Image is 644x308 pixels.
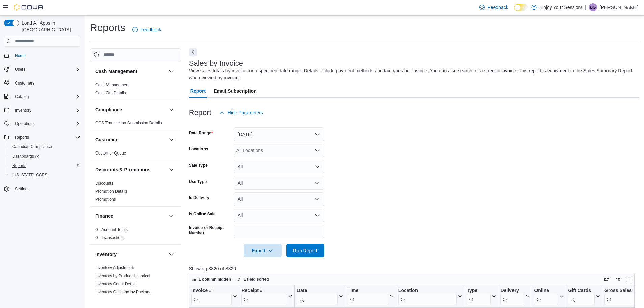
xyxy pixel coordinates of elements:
span: Settings [15,186,29,192]
button: Receipt # [241,287,292,305]
input: Dark Mode [514,4,528,11]
button: Operations [12,120,38,128]
span: Promotion Details [95,189,127,194]
a: Customers [12,79,37,87]
h3: Finance [95,213,113,219]
span: Cash Out Details [95,90,126,96]
span: Canadian Compliance [12,144,52,149]
span: Feedback [140,26,161,33]
button: Discounts & Promotions [95,166,166,173]
button: Keyboard shortcuts [603,275,611,283]
button: Time [348,287,394,305]
p: [PERSON_NAME] [600,3,639,11]
div: Cash Management [90,81,181,100]
p: Enjoy Your Session! [540,3,582,11]
label: Use Type [189,179,207,184]
button: Gift Cards [568,287,600,305]
div: Discounts & Promotions [90,179,181,206]
a: Inventory Count Details [95,282,138,286]
div: Location [398,287,457,294]
button: Inventory [12,106,34,114]
img: Cova [14,4,44,11]
span: OCS Transaction Submission Details [95,120,162,126]
div: Online [534,287,558,305]
span: GL Transactions [95,235,125,240]
div: Date [297,287,338,305]
button: All [234,209,324,222]
button: Finance [95,213,166,219]
h3: Sales by Invoice [189,59,243,67]
h3: Report [189,109,211,117]
a: Customer Queue [95,151,126,156]
div: Gross Sales [604,287,636,305]
button: Compliance [95,106,166,113]
button: Operations [1,119,83,128]
div: Finance [90,226,181,244]
span: 1 column hidden [199,277,231,282]
div: Time [348,287,388,305]
span: BG [590,3,596,11]
label: Is Online Sale [189,211,216,217]
h3: Inventory [95,251,117,258]
a: GL Transactions [95,235,125,240]
div: Type [467,287,491,305]
span: Cash Management [95,82,129,88]
button: Enter fullscreen [625,275,633,283]
span: Canadian Compliance [9,143,80,151]
div: Location [398,287,457,305]
button: Canadian Compliance [7,142,83,151]
span: Operations [12,120,80,128]
button: Reports [1,133,83,142]
span: Home [12,51,80,60]
a: Canadian Compliance [9,143,55,151]
nav: Complex example [4,48,80,212]
a: Promotions [95,197,116,202]
a: [US_STATE] CCRS [9,171,50,179]
button: Cash Management [95,68,166,75]
span: Dashboards [12,153,39,159]
button: Reports [12,133,32,141]
h3: Discounts & Promotions [95,166,150,173]
button: Settings [1,184,83,194]
button: Inventory [1,105,83,115]
button: Cash Management [167,67,175,75]
div: Receipt # [241,287,287,294]
span: Customers [12,79,80,87]
button: Users [12,65,28,73]
a: Dashboards [9,152,42,160]
button: Invoice # [191,287,237,305]
span: Inventory [15,108,31,113]
span: Catalog [12,93,80,101]
h1: Reports [90,21,125,34]
span: [US_STATE] CCRS [12,172,47,178]
div: Invoice # [191,287,232,305]
button: Display options [614,275,622,283]
button: Compliance [167,105,175,114]
button: Catalog [1,92,83,101]
span: Reports [12,163,26,168]
button: All [234,192,324,206]
h3: Cash Management [95,68,137,75]
button: Run Report [286,244,324,257]
button: Delivery [500,287,530,305]
div: Type [467,287,491,294]
button: Customers [1,78,83,88]
span: Customers [15,80,34,86]
span: Home [15,53,26,58]
div: View sales totals by invoice for a specified date range. Details include payment methods and tax ... [189,67,636,81]
a: Cash Management [95,82,129,87]
button: Inventory [167,250,175,258]
div: Gross Sales [604,287,636,294]
span: Run Report [293,247,317,254]
button: Export [244,244,282,257]
button: Online [534,287,564,305]
a: Reports [9,162,29,170]
span: Report [190,84,206,98]
span: Inventory Count Details [95,281,138,287]
a: Discounts [95,181,113,186]
a: Home [12,52,28,60]
span: Promotions [95,197,116,202]
span: Feedback [487,4,508,11]
button: Customer [167,136,175,144]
